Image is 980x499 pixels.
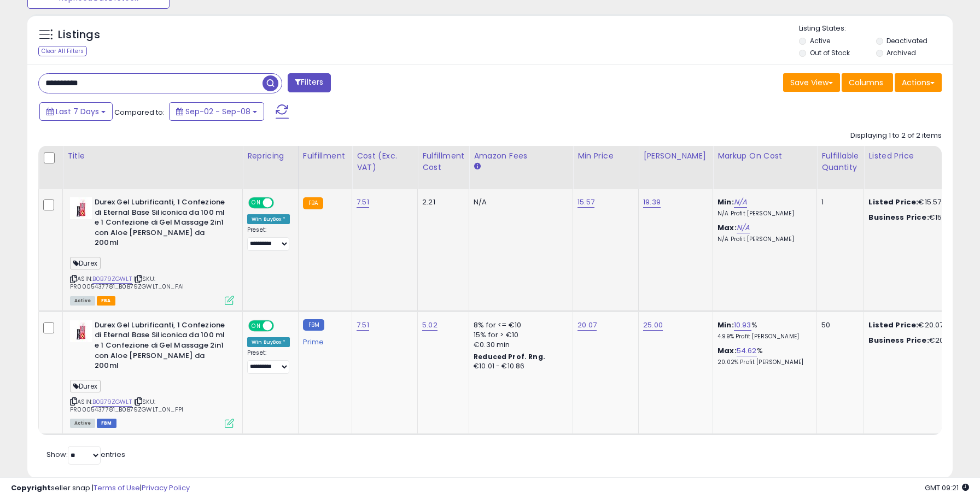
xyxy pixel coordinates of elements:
div: €15.57 [868,213,959,222]
button: Actions [895,73,942,92]
b: Business Price: [868,335,929,345]
div: Prime [303,333,343,347]
div: 15% for > €10 [474,330,564,340]
div: Clear All Filters [38,46,87,56]
b: Listed Price: [868,320,918,330]
div: Markup on Cost [717,150,812,162]
div: Repricing [247,150,294,162]
div: 1 [821,197,855,207]
a: 15.57 [577,197,594,208]
a: 25.00 [643,320,663,331]
div: €20.07 [868,320,959,330]
span: All listings currently available for purchase on Amazon [70,296,95,306]
b: Max: [717,222,737,233]
div: Title [67,150,238,162]
button: Sep-02 - Sep-08 [169,102,264,121]
div: N/A [474,197,564,207]
div: €20.07 [868,336,959,345]
small: Amazon Fees. [474,162,480,172]
a: B0B79ZGWLT [92,274,132,284]
div: seller snap | | [11,483,190,494]
a: 19.39 [643,197,661,208]
label: Archived [886,48,916,57]
span: Last 7 Days [56,106,99,117]
div: 50 [821,320,855,330]
div: ASIN: [70,320,234,427]
a: N/A [734,197,747,208]
div: €0.30 min [474,340,564,350]
b: Durex Gel Lubrificanti, 1 Confezione di Eternal Base Siliconica da 100 ml e 1 Confezione di Gel M... [95,320,227,374]
a: 20.07 [577,320,597,331]
span: ON [249,198,263,208]
div: Amazon Fees [474,150,568,162]
b: Reduced Prof. Rng. [474,352,545,361]
span: OFF [272,321,290,330]
a: 10.93 [734,320,751,331]
a: Terms of Use [94,483,140,493]
div: ASIN: [70,197,234,304]
th: The percentage added to the cost of goods (COGS) that forms the calculator for Min & Max prices. [713,146,817,189]
div: Win BuyBox * [247,337,290,347]
div: Listed Price [868,150,963,162]
b: Max: [717,345,737,356]
span: Sep-02 - Sep-08 [185,106,250,117]
span: Show: entries [46,449,125,460]
b: Business Price: [868,212,929,222]
span: Compared to: [114,107,165,118]
a: Privacy Policy [142,483,190,493]
b: Min: [717,197,734,207]
span: FBA [97,296,115,306]
p: 20.02% Profit [PERSON_NAME] [717,359,808,366]
button: Save View [783,73,840,92]
div: Win BuyBox * [247,214,290,224]
b: Listed Price: [868,197,918,207]
h5: Listings [58,27,100,43]
label: Deactivated [886,36,927,45]
button: Filters [288,73,330,92]
div: [PERSON_NAME] [643,150,708,162]
a: B0B79ZGWLT [92,397,132,407]
img: 41pDjPavkFL._SL40_.jpg [70,197,92,219]
a: 5.02 [422,320,437,331]
span: Columns [849,77,883,88]
div: Displaying 1 to 2 of 2 items [850,131,942,141]
div: €15.57 [868,197,959,207]
div: Min Price [577,150,634,162]
a: 54.62 [737,345,757,356]
p: N/A Profit [PERSON_NAME] [717,210,808,218]
span: ON [249,321,263,330]
a: 7.51 [357,320,369,331]
div: Cost (Exc. VAT) [357,150,413,173]
a: 7.51 [357,197,369,208]
span: | SKU: PR0005437781_B0B79ZGWLT_0N_FPI [70,397,183,414]
label: Active [810,36,830,45]
b: Min: [717,320,734,330]
span: Durex [70,257,101,269]
span: 2025-09-18 09:21 GMT [925,483,969,493]
div: Fulfillable Quantity [821,150,859,173]
p: N/A Profit [PERSON_NAME] [717,236,808,243]
span: Durex [70,380,101,392]
small: FBM [303,319,324,331]
strong: Copyright [11,483,51,493]
button: Last 7 Days [39,102,113,121]
div: Fulfillment [303,150,347,162]
div: % [717,346,808,366]
small: FBA [303,197,323,209]
img: 41pDjPavkFL._SL40_.jpg [70,320,92,342]
div: Preset: [247,226,290,251]
span: All listings currently available for purchase on Amazon [70,419,95,428]
div: Preset: [247,349,290,374]
button: Columns [842,73,893,92]
a: N/A [737,222,750,233]
div: Fulfillment Cost [422,150,464,173]
div: 8% for <= €10 [474,320,564,330]
div: €10.01 - €10.86 [474,362,564,371]
p: Listing States: [799,24,953,34]
span: | SKU: PR0005437781_B0B79ZGWLT_0N_FAI [70,274,184,291]
span: OFF [272,198,290,208]
b: Durex Gel Lubrificanti, 1 Confezione di Eternal Base Siliconica da 100 ml e 1 Confezione di Gel M... [95,197,227,251]
span: FBM [97,419,116,428]
label: Out of Stock [810,48,850,57]
div: % [717,320,808,341]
